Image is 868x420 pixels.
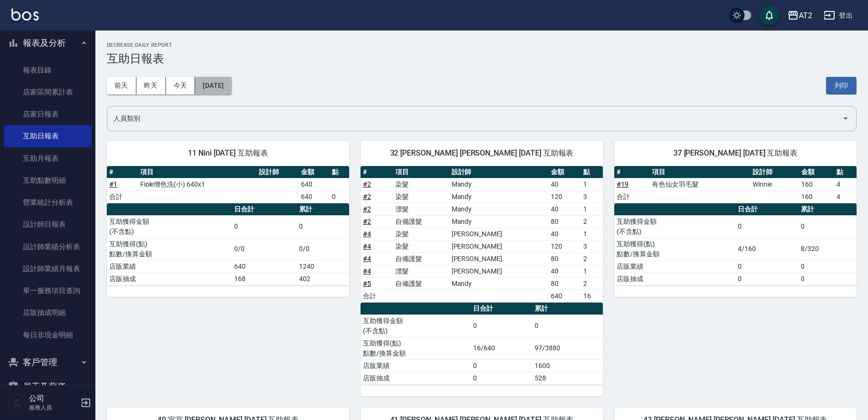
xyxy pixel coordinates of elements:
[471,337,532,359] td: 16/640
[838,111,853,126] button: Open
[548,178,581,190] td: 40
[361,315,471,337] td: 互助獲得金額 (不含點)
[4,258,92,280] a: 設計師業績月報表
[118,148,338,158] span: 11 Nini [DATE] 互助報表
[299,190,330,203] td: 640
[363,267,371,275] a: #4
[138,178,257,190] td: Fiole增色洗(小) 640x1
[548,166,581,178] th: 金額
[361,359,471,372] td: 店販業績
[614,203,857,285] table: a dense table
[107,190,138,203] td: 合計
[257,166,299,178] th: 設計師
[471,372,532,384] td: 0
[581,290,603,302] td: 16
[372,148,591,158] span: 32 [PERSON_NAME] [PERSON_NAME] [DATE] 互助報表
[297,273,349,285] td: 402
[798,238,857,260] td: 8/320
[548,190,581,203] td: 120
[361,303,603,385] table: a dense table
[471,315,532,337] td: 0
[799,178,834,190] td: 160
[532,372,603,384] td: 528
[107,166,349,203] table: a dense table
[107,238,232,260] td: 互助獲得(點) 點數/換算金額
[449,203,548,215] td: Mandy
[798,273,857,285] td: 0
[29,394,78,403] h5: 公司
[449,228,548,240] td: [PERSON_NAME]
[799,190,834,203] td: 160
[581,203,603,215] td: 1
[614,166,650,178] th: #
[532,359,603,372] td: 1600
[393,252,449,265] td: 自備護髮
[363,193,371,200] a: #2
[107,215,232,238] td: 互助獲得金額 (不含點)
[232,203,297,216] th: 日合計
[363,255,371,262] a: #4
[4,169,92,191] a: 互助點數明細
[232,260,297,273] td: 640
[581,228,603,240] td: 1
[29,403,78,412] p: 服務人員
[4,59,92,81] a: 報表目錄
[834,190,857,203] td: 4
[581,190,603,203] td: 3
[195,77,231,94] button: [DATE]
[614,238,735,260] td: 互助獲得(點) 點數/換算金額
[393,190,449,203] td: 染髮
[449,277,548,290] td: Mandy
[826,77,857,94] button: 列印
[232,238,297,260] td: 0/0
[107,273,232,285] td: 店販抽成
[136,77,166,94] button: 昨天
[297,238,349,260] td: 0/0
[548,277,581,290] td: 80
[297,215,349,238] td: 0
[361,337,471,359] td: 互助獲得(點) 點數/換算金額
[107,42,857,48] h2: Decrease Daily Report
[107,203,349,285] table: a dense table
[798,215,857,238] td: 0
[107,260,232,273] td: 店販業績
[4,31,92,55] button: 報表及分析
[330,166,349,178] th: 點
[548,240,581,252] td: 120
[449,166,548,178] th: 設計師
[393,265,449,277] td: 漂髮
[735,215,798,238] td: 0
[614,273,735,285] td: 店販抽成
[798,203,857,216] th: 累計
[750,166,799,178] th: 設計師
[449,190,548,203] td: Mandy
[361,372,471,384] td: 店販抽成
[297,203,349,216] th: 累計
[363,242,371,250] a: #4
[330,190,349,203] td: 0
[581,166,603,178] th: 點
[581,265,603,277] td: 1
[393,228,449,240] td: 染髮
[11,9,39,21] img: Logo
[581,252,603,265] td: 2
[363,180,371,188] a: #2
[799,10,812,21] div: AT2
[449,178,548,190] td: Mandy
[111,110,838,127] input: 人員名稱
[548,203,581,215] td: 40
[363,205,371,213] a: #2
[363,218,371,225] a: #2
[735,260,798,273] td: 0
[393,178,449,190] td: 染髮
[820,7,857,24] button: 登出
[232,215,297,238] td: 0
[760,6,779,25] button: save
[232,273,297,285] td: 168
[614,190,650,203] td: 合計
[8,393,27,412] img: Person
[617,180,629,188] a: #19
[834,178,857,190] td: 4
[107,166,138,178] th: #
[799,166,834,178] th: 金額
